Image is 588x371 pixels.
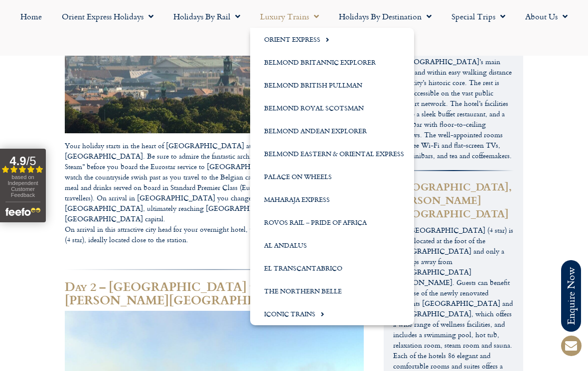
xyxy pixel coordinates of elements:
[10,5,52,28] a: Home
[250,74,414,96] a: Belmond British Pullman
[250,302,414,325] a: Iconic Trains
[52,5,163,28] a: Orient Express Holidays
[250,165,414,188] a: Palace on Wheels
[250,28,414,51] a: Orient Express
[163,5,250,28] a: Holidays by Rail
[250,5,329,28] a: Luxury Trains
[250,119,414,142] a: Belmond Andean Explorer
[250,96,414,119] a: Belmond Royal Scotsman
[250,211,414,234] a: Rovos Rail – Pride of Africa
[250,142,414,165] a: Belmond Eastern & Oriental Express
[250,28,414,325] ul: Luxury Trains
[5,5,583,51] nav: Menu
[250,51,414,74] a: Belmond Britannic Explorer
[250,257,414,279] a: El Transcantabrico
[441,5,515,28] a: Special Trips
[250,234,414,257] a: Al Andalus
[515,5,578,28] a: About Us
[329,5,441,28] a: Holidays by Destination
[250,279,414,302] a: The Northern Belle
[250,188,414,211] a: Maharaja Express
